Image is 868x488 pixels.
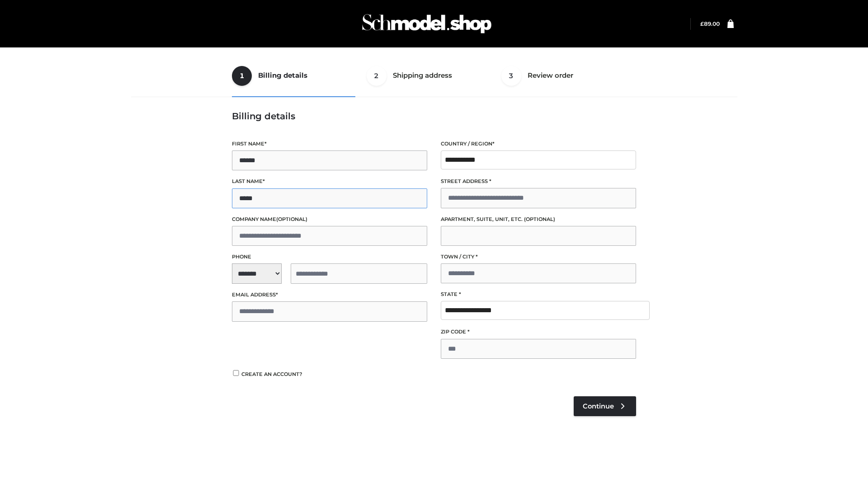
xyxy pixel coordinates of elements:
label: Street address [441,177,636,186]
label: Company name [232,215,427,224]
bdi: 89.00 [700,20,720,27]
label: Country / Region [441,140,636,148]
span: (optional) [524,216,555,222]
a: Continue [574,396,636,416]
label: First name [232,140,427,148]
label: Apartment, suite, unit, etc. [441,215,636,224]
span: Continue [583,402,614,410]
label: Email address [232,291,427,299]
label: Phone [232,253,427,261]
label: Last name [232,177,427,186]
a: £89.00 [700,20,720,27]
span: £ [700,20,704,27]
label: Town / City [441,253,636,261]
label: State [441,290,636,299]
span: Create an account? [241,371,302,377]
label: ZIP Code [441,328,636,336]
span: (optional) [276,216,307,222]
img: Schmodel Admin 964 [359,6,495,42]
input: Create an account? [232,370,240,376]
h3: Billing details [232,111,636,122]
